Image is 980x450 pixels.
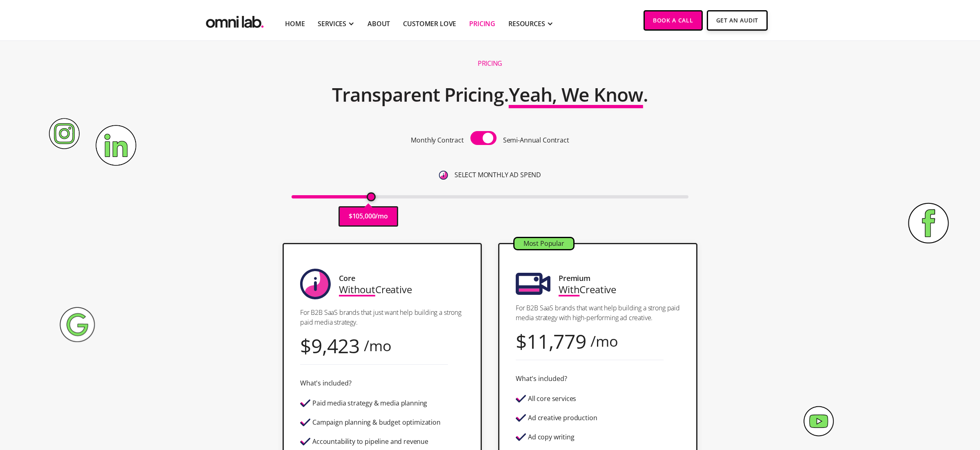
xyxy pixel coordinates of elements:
p: SELECT MONTHLY AD SPEND [454,169,541,180]
div: All core services [528,395,576,402]
div: Ad creative production [528,414,597,421]
a: About [367,19,390,29]
a: Book a Call [644,10,703,31]
span: Yeah, We Know [509,82,643,107]
div: RESOURCES [508,19,545,29]
a: Get An Audit [707,10,768,31]
div: /mo [590,336,618,347]
div: Core [339,273,355,284]
div: Creative [559,284,616,295]
p: For B2B SaaS brands that just want help building a strong paid media strategy. [300,307,464,327]
div: Accountability to pipeline and revenue [312,438,428,445]
span: With [559,283,579,296]
a: home [204,10,265,30]
img: Omni Lab: B2B SaaS Demand Generation Agency [204,10,265,30]
div: Ad copy writing [528,434,575,441]
p: For B2B SaaS brands that want help building a strong paid media strategy with high-performing ad ... [516,303,680,323]
div: Creative [339,284,412,295]
a: Home [285,19,305,29]
div: Premium [559,273,590,284]
div: What's included? [516,373,567,384]
p: Semi-Annual Contract [503,135,569,146]
div: Most Popular [514,238,573,249]
a: Pricing [469,19,495,29]
div: 11,779 [527,336,586,347]
div: 9,423 [311,340,360,351]
div: Campaign planning & budget optimization [312,419,441,426]
div: What's included? [300,378,351,389]
div: /mo [364,340,392,351]
a: Customer Love [403,19,456,29]
h1: Pricing [478,59,502,68]
p: 105,000 [352,211,376,222]
div: $ [516,336,527,347]
div: Paid media strategy & media planning [312,400,427,407]
p: $ [349,211,352,222]
img: 6410812402e99d19b372aa32_omni-nav-info.svg [439,171,448,180]
h2: Transparent Pricing. . [332,78,648,111]
p: /mo [375,211,388,222]
div: $ [300,340,311,351]
span: Without [339,283,375,296]
iframe: Chat Widget [834,356,980,450]
div: SERVICES [318,19,346,29]
p: Monthly Contract [411,135,463,146]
